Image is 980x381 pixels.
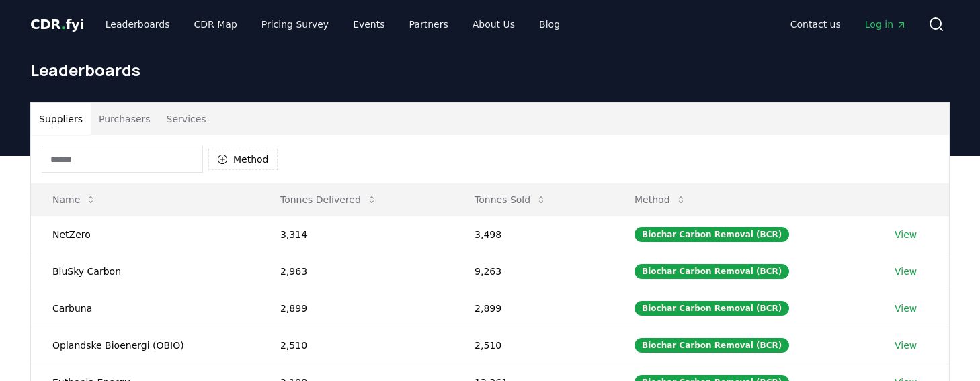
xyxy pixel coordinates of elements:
[208,149,278,170] button: Method
[259,327,453,364] td: 2,510
[462,12,526,36] a: About Us
[635,338,789,353] div: Biochar Carbon Removal (BCR)
[42,186,107,213] button: Name
[31,253,259,290] td: BluSky Carbon
[31,103,91,135] button: Suppliers
[31,290,259,327] td: Carbuna
[865,17,907,31] span: Log in
[31,216,259,253] td: NetZero
[895,302,917,315] a: View
[30,59,950,81] h1: Leaderboards
[895,265,917,278] a: View
[31,327,259,364] td: Oplandske Bioenergi (OBIO)
[95,12,571,36] nav: Main
[91,103,159,135] button: Purchasers
[453,216,613,253] td: 3,498
[259,216,453,253] td: 3,314
[635,301,789,316] div: Biochar Carbon Removal (BCR)
[624,186,697,213] button: Method
[95,12,181,36] a: Leaderboards
[780,12,852,36] a: Contact us
[854,12,917,36] a: Log in
[780,12,917,36] nav: Main
[270,186,388,213] button: Tonnes Delivered
[635,227,789,242] div: Biochar Carbon Removal (BCR)
[895,339,917,352] a: View
[635,264,789,279] div: Biochar Carbon Removal (BCR)
[895,228,917,241] a: View
[399,12,459,36] a: Partners
[342,12,395,36] a: Events
[453,327,613,364] td: 2,510
[464,186,557,213] button: Tonnes Sold
[453,253,613,290] td: 9,263
[61,16,66,32] span: .
[159,103,214,135] button: Services
[528,12,571,36] a: Blog
[251,12,339,36] a: Pricing Survey
[259,253,453,290] td: 2,963
[30,16,84,32] span: CDR fyi
[183,12,248,36] a: CDR Map
[30,15,84,34] a: CDR.fyi
[259,290,453,327] td: 2,899
[453,290,613,327] td: 2,899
